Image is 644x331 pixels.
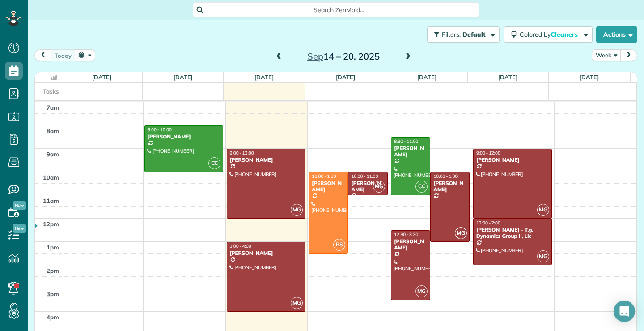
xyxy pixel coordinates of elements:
[47,267,59,274] span: 2pm
[254,73,274,81] a: [DATE]
[208,157,220,169] span: CC
[620,49,637,61] button: next
[504,26,593,43] button: Colored byCleaners
[415,285,428,297] span: MG
[147,133,220,140] div: [PERSON_NAME]
[47,314,59,321] span: 4pm
[43,220,59,228] span: 12pm
[423,26,500,43] a: Filters: Default
[476,220,500,226] span: 12:00 - 2:00
[520,30,581,39] span: Colored by
[442,30,461,39] span: Filters:
[47,244,59,251] span: 1pm
[92,73,111,81] a: [DATE]
[394,238,428,251] div: [PERSON_NAME]
[351,173,378,179] span: 10:00 - 11:00
[498,73,517,81] a: [DATE]
[537,204,549,216] span: MG
[394,145,428,158] div: [PERSON_NAME]
[476,157,549,163] div: [PERSON_NAME]
[229,157,303,163] div: [PERSON_NAME]
[311,180,345,193] div: [PERSON_NAME]
[462,30,486,39] span: Default
[417,73,436,81] a: [DATE]
[433,173,458,179] span: 10:00 - 1:00
[333,239,345,251] span: RS
[433,180,467,193] div: [PERSON_NAME]
[373,181,385,193] span: MG
[43,88,59,95] span: Tasks
[51,49,76,61] button: today
[592,49,621,61] button: Week
[43,197,59,204] span: 11am
[288,52,399,61] h2: 14 – 20, 2025
[336,73,355,81] a: [DATE]
[291,297,303,309] span: MG
[13,201,26,210] span: New
[148,127,172,133] span: 8:00 - 10:00
[614,301,635,322] div: Open Intercom Messenger
[312,173,336,179] span: 10:00 - 1:30
[47,104,59,111] span: 7am
[427,26,500,43] button: Filters: Default
[415,181,428,193] span: CC
[455,227,467,239] span: MG
[551,30,579,39] span: Cleaners
[230,150,254,156] span: 9:00 - 12:00
[537,250,549,262] span: MG
[580,73,599,81] a: [DATE]
[394,138,418,144] span: 8:30 - 11:00
[476,227,549,240] div: [PERSON_NAME] - T.g. Dynamics Group Ii, Llc
[307,51,323,62] span: Sep
[291,204,303,216] span: MG
[174,73,193,81] a: [DATE]
[47,150,59,158] span: 9am
[229,250,303,256] div: [PERSON_NAME]
[34,49,51,61] button: prev
[230,243,251,249] span: 1:00 - 4:00
[47,290,59,297] span: 3pm
[394,232,418,237] span: 12:30 - 3:30
[351,180,385,193] div: [PERSON_NAME]
[13,224,26,233] span: New
[596,26,637,43] button: Actions
[43,174,59,181] span: 10am
[476,150,500,156] span: 9:00 - 12:00
[47,127,59,134] span: 8am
